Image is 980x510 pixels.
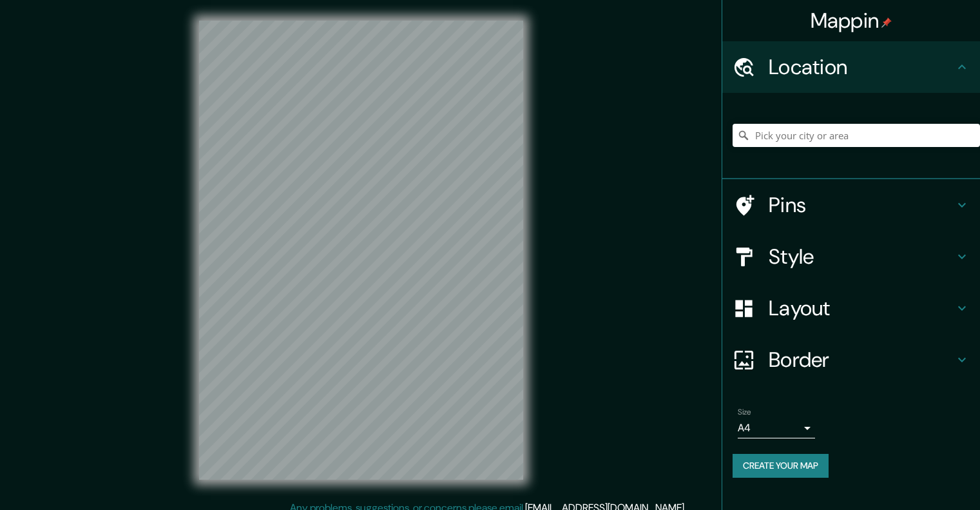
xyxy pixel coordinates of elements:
input: Pick your city or area [733,124,980,147]
h4: Border [769,347,954,373]
img: pin-icon.png [881,17,892,28]
h4: Pins [769,192,954,218]
label: Size [738,407,751,418]
canvas: Map [199,21,523,480]
div: Layout [722,282,980,334]
h4: Layout [769,295,954,321]
button: Create your map [733,454,829,478]
h4: Style [769,244,954,270]
div: Location [722,41,980,93]
div: Border [722,334,980,386]
h4: Location [769,54,954,80]
h4: Mappin [811,8,892,34]
div: Style [722,231,980,282]
div: Pins [722,179,980,231]
div: A4 [738,418,815,438]
iframe: Help widget launcher [865,460,966,496]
